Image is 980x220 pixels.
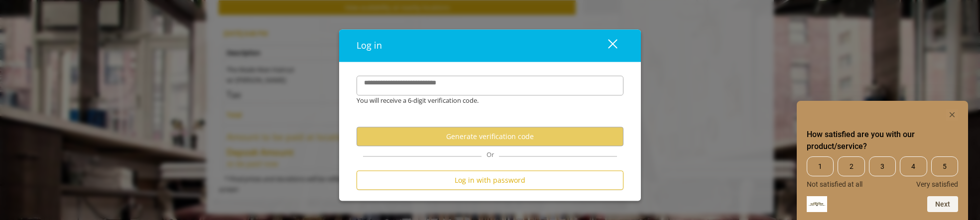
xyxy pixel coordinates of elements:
[946,109,958,121] button: Hide survey
[482,150,499,159] span: Or
[807,180,862,188] span: Not satisfied at all
[900,156,927,176] span: 4
[357,171,623,190] button: Log in with password
[931,156,958,176] span: 5
[590,36,623,56] button: close dialog
[357,40,382,52] span: Log in
[349,96,616,106] div: You will receive a 6-digit verification code.
[807,109,958,212] div: How satisfied are you with our product/service? Select an option from 1 to 5, with 1 being Not sa...
[357,127,623,147] button: Generate verification code
[807,156,958,188] div: How satisfied are you with our product/service? Select an option from 1 to 5, with 1 being Not sa...
[869,156,896,176] span: 3
[916,180,958,188] span: Very satisfied
[597,38,616,53] div: close dialog
[838,156,864,176] span: 2
[927,196,958,212] button: Next question
[807,156,834,176] span: 1
[807,129,958,152] h2: How satisfied are you with our product/service? Select an option from 1 to 5, with 1 being Not sa...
